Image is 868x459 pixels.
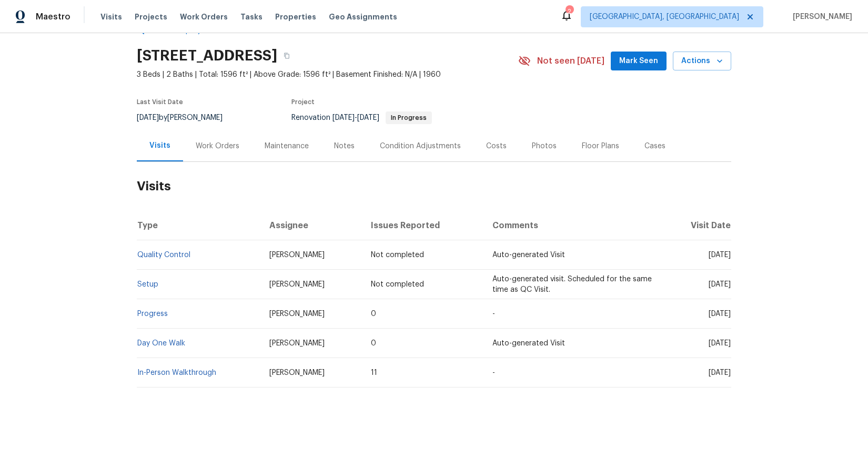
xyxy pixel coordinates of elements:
div: by [PERSON_NAME] [137,111,235,124]
div: Notes [334,141,355,151]
span: - [332,114,379,121]
span: - [492,310,495,318]
span: Tasks [240,13,263,21]
div: Work Orders [196,141,239,151]
h2: [STREET_ADDRESS] [137,50,277,61]
span: [DATE] [137,114,159,121]
span: [PERSON_NAME] [789,12,852,22]
a: In-Person Walkthrough [137,369,216,376]
div: Visits [149,140,170,151]
span: [DATE] [709,310,731,318]
span: Projects [135,12,167,22]
th: Type [137,211,261,240]
span: 0 [371,340,376,347]
span: Not completed [371,281,424,288]
button: Actions [673,52,731,71]
div: Floor Plans [582,141,619,151]
div: Condition Adjustments [380,141,461,151]
span: 11 [371,369,377,376]
span: Geo Assignments [329,12,397,22]
span: Last Visit Date [137,99,183,105]
span: Renovation [291,114,432,121]
span: Properties [275,12,316,22]
span: [DATE] [709,340,731,347]
span: Project [291,99,315,105]
span: [PERSON_NAME] [269,281,325,288]
th: Assignee [261,211,363,240]
div: Cases [644,141,665,151]
span: In Progress [387,115,431,121]
div: Maintenance [265,141,309,151]
span: [DATE] [332,114,355,121]
span: [GEOGRAPHIC_DATA], [GEOGRAPHIC_DATA] [590,12,739,22]
div: Costs [486,141,507,151]
span: Not completed [371,251,424,259]
span: [PERSON_NAME] [269,340,325,347]
h2: Visits [137,162,731,211]
span: Mark Seen [619,55,658,68]
span: [PERSON_NAME] [269,251,325,259]
span: Not seen [DATE] [537,56,604,66]
div: Photos [532,141,557,151]
button: Mark Seen [611,52,667,71]
span: [DATE] [357,114,379,121]
span: [PERSON_NAME] [269,369,325,376]
span: 3 Beds | 2 Baths | Total: 1596 ft² | Above Grade: 1596 ft² | Basement Finished: N/A | 1960 [137,69,518,80]
span: Auto-generated visit. Scheduled for the same time as QC Visit. [492,276,652,293]
th: Visit Date [662,211,731,240]
span: Auto-generated Visit [492,340,565,347]
span: Visits [100,12,122,22]
span: Auto-generated Visit [492,251,565,259]
a: Setup [137,281,158,288]
th: Issues Reported [362,211,483,240]
span: - [492,369,495,376]
a: Progress [137,310,168,318]
a: Day One Walk [137,340,185,347]
span: Actions [681,55,723,68]
span: [DATE] [709,281,731,288]
th: Comments [484,211,662,240]
span: [DATE] [709,369,731,376]
span: 0 [371,310,376,318]
span: [DATE] [709,251,731,259]
span: Maestro [36,12,70,22]
a: Quality Control [137,251,190,259]
button: Copy Address [277,46,296,65]
span: [PERSON_NAME] [269,310,325,318]
div: 2 [566,6,573,17]
span: Work Orders [180,12,228,22]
